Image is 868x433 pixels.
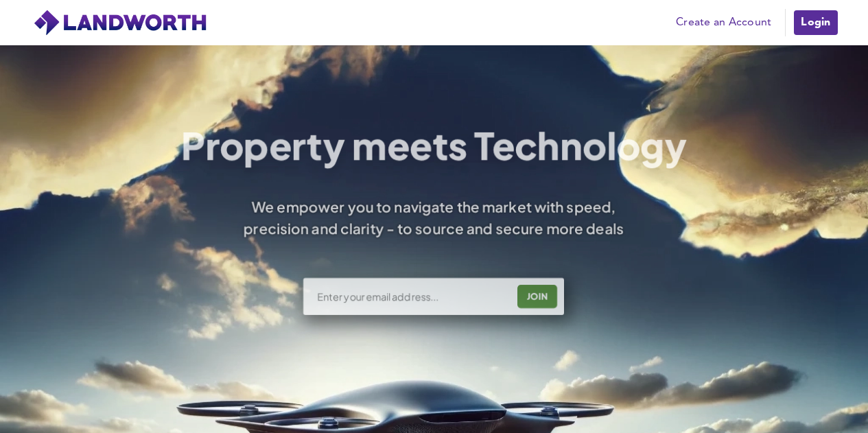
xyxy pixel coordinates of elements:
input: Enter your email address... [316,290,508,303]
a: Login [793,9,838,36]
button: JOIN [518,285,558,308]
div: We empower you to navigate the market with speed, precision and clarity - to source and secure mo... [226,196,643,239]
div: JOIN [522,285,554,307]
h1: Property meets Technology [181,126,687,163]
a: Create an Account [669,12,778,33]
